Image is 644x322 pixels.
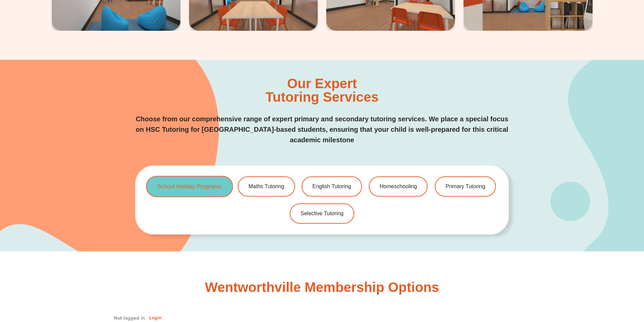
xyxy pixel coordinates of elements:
[312,184,351,189] span: English Tutoring
[158,184,222,190] span: School Holiday Programs
[205,280,439,294] h2: Wentworthville Membership Options
[302,176,362,197] a: English Tutoring
[531,246,644,322] iframe: Chat Widget
[265,77,379,104] h2: Our Expert Tutoring Services
[290,203,354,224] a: Selective Tutoring
[435,176,496,197] a: Primary Tutoring
[369,176,428,197] a: Homeschooling
[380,184,417,189] span: Homeschooling
[238,176,295,197] a: Maths Tutoring
[146,176,233,197] a: School Holiday Programs
[446,184,485,189] span: Primary Tutoring
[248,184,284,189] span: Maths Tutoring
[301,211,343,216] span: Selective Tutoring
[135,114,509,145] p: Choose from our comprehensive range of expert primary and secondary tutoring services. We place a...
